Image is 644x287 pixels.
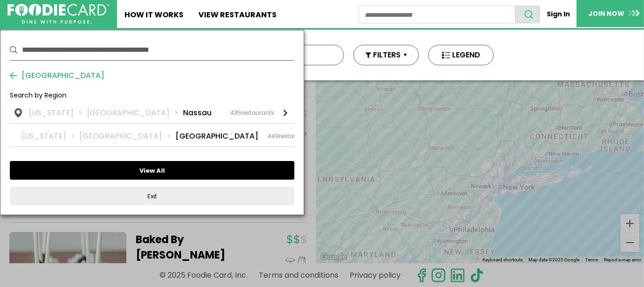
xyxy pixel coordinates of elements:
li: [GEOGRAPHIC_DATA] [87,107,183,119]
img: FoodieCard; Eat, Drink, Save, Donate [7,4,110,24]
button: Exit [10,187,294,205]
button: search [515,6,540,23]
div: Search by Region [10,91,294,107]
button: [GEOGRAPHIC_DATA] [10,70,104,81]
li: [US_STATE] [22,131,80,142]
button: LEGEND [428,45,494,65]
div: restaurants [268,132,312,140]
li: Nassau [183,107,212,119]
a: Sign In [540,6,577,23]
li: [GEOGRAPHIC_DATA] [80,131,176,142]
a: [US_STATE] [GEOGRAPHIC_DATA] [GEOGRAPHIC_DATA] 449restaurants [10,124,294,147]
button: FILTERS [353,45,419,65]
span: 449 [268,132,279,140]
a: [US_STATE] [GEOGRAPHIC_DATA] Nassau 435restaurants [10,107,294,123]
div: restaurants [230,109,274,117]
span: 435 [230,109,241,117]
span: [GEOGRAPHIC_DATA] [17,70,104,81]
li: [GEOGRAPHIC_DATA] [176,131,258,142]
li: [US_STATE] [29,107,87,119]
input: restaurant search [359,6,516,23]
button: View All [10,161,294,180]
